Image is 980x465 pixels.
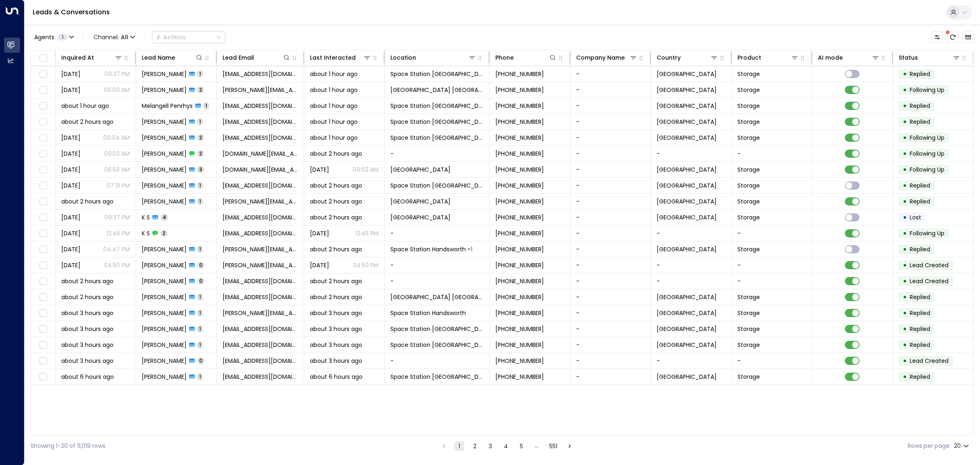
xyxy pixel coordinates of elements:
[657,181,717,190] span: United Kingdom
[353,165,379,174] p: 09:02 AM
[142,102,193,110] span: Melangell Penrhys
[152,31,225,43] div: Button group with a nested menu
[903,115,907,129] div: •
[454,441,464,451] button: page 1
[570,226,651,241] td: -
[310,86,358,94] span: about 1 hour ago
[310,261,329,269] span: Yesterday
[657,325,717,333] span: United Kingdom
[962,31,974,43] button: Archived Leads
[570,82,651,98] td: -
[38,85,48,95] span: Toggle select row
[903,163,907,177] div: •
[390,53,476,63] div: Location
[197,309,203,316] span: 1
[223,293,298,301] span: maxime.genairon@gmail.com
[104,86,130,94] p: 09:09 AM
[910,293,930,301] span: Replied
[390,309,466,317] span: Space Station Handsworth
[223,134,298,142] span: missmourot@hotmzil.fr
[732,353,812,369] td: -
[38,212,48,223] span: Toggle select row
[197,341,203,348] span: 1
[61,165,80,174] span: Aug 31, 2025
[910,245,930,253] span: Replied
[657,197,717,206] span: United Kingdom
[576,53,625,63] div: Company Name
[390,293,483,301] span: Space Station Kilburn
[903,131,907,145] div: •
[121,34,128,40] span: All
[105,70,130,78] p: 09:37 PM
[910,134,944,142] span: Following Up
[310,134,358,142] span: about 1 hour ago
[495,150,544,158] span: +447707821112
[61,53,94,63] div: Inquired At
[570,273,651,289] td: -
[353,261,379,269] p: 04:50 PM
[390,325,483,333] span: Space Station Wakefield
[910,277,949,285] span: Lead Created
[737,86,760,94] span: Storage
[223,245,298,253] span: aaron.ahmed.cbk333@gmail.com
[737,197,760,206] span: Storage
[197,198,203,205] span: 1
[197,150,204,157] span: 2
[160,214,168,221] span: 4
[931,31,943,43] button: Customize
[737,309,760,317] span: Storage
[142,53,203,63] div: Lead Name
[197,262,205,268] span: 0
[223,341,298,349] span: nicola017@hotmail.co.uk
[34,34,54,40] span: Agents
[570,194,651,209] td: -
[223,118,298,126] span: suesartschool@gmail.com
[732,226,812,241] td: -
[737,293,760,301] span: Storage
[495,293,544,301] span: +447814772493
[732,257,812,273] td: -
[310,341,362,349] span: about 3 hours ago
[142,245,187,253] span: Aaron Ahmed
[390,165,450,174] span: Space Station Stirchley
[495,261,544,269] span: +447442029762
[223,70,298,78] span: norbertkryscinski@gmail.com
[903,290,907,304] div: •
[142,70,187,78] span: Norbert Kryscinski
[517,441,526,451] button: Go to page 5
[910,181,930,190] span: Replied
[160,230,167,237] span: 2
[570,369,651,385] td: -
[223,229,298,237] span: khgyhh@gmail.com
[38,53,48,63] span: Toggle select all
[310,309,362,317] span: about 3 hours ago
[197,166,204,173] span: 3
[495,102,544,110] span: +447833383137
[570,98,651,114] td: -
[223,150,298,158] span: Joannegilbert.la@gmail.com
[385,226,490,241] td: -
[467,245,472,253] div: Space Station Hall Green
[197,293,203,300] span: 1
[156,34,186,41] div: Actions
[910,118,930,126] span: Replied
[38,324,48,334] span: Toggle select row
[910,150,944,158] span: Following Up
[657,102,717,110] span: United Kingdom
[954,440,971,452] div: 20
[61,261,80,269] span: Yesterday
[385,146,490,161] td: -
[737,165,760,174] span: Storage
[310,70,358,78] span: about 1 hour ago
[486,441,495,451] button: Go to page 3
[657,134,717,142] span: United Kingdom
[197,86,204,93] span: 2
[495,70,544,78] span: +447445614708
[501,441,511,451] button: Go to page 4
[107,181,130,190] p: 07:31 PM
[903,147,907,161] div: •
[61,181,80,190] span: Yesterday
[310,229,329,237] span: Sep 01, 2025
[223,102,298,110] span: edenstreet53@gmail.com
[142,181,187,190] span: Adam Birch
